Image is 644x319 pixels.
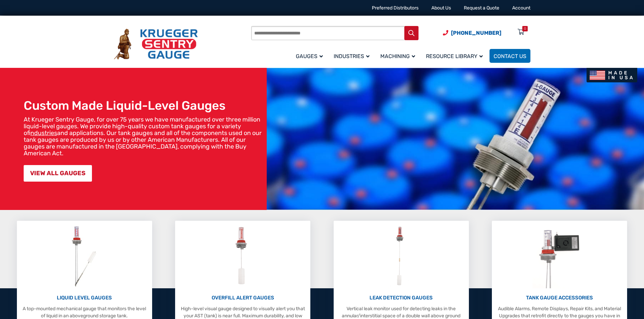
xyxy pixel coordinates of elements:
[178,294,307,302] p: OVERFILL ALERT GAUGES
[228,224,258,288] img: Overfill Alert Gauges
[114,29,198,60] img: Krueger Sentry Gauge
[24,98,263,113] h1: Custom Made Liquid-Level Gauges
[494,53,526,59] span: Contact Us
[24,116,263,157] p: At Krueger Sentry Gauge, for over 75 years we have manufactured over three million liquid-level g...
[376,48,422,64] a: Machining
[20,294,149,302] p: LIQUID LEVEL GAUGES
[512,5,530,11] a: Account
[464,5,499,11] a: Request a Quote
[451,30,501,36] span: [PHONE_NUMBER]
[380,53,415,59] span: Machining
[296,53,323,59] span: Gauges
[30,129,57,137] a: industries
[495,294,624,302] p: TANK GAUGE ACCESSORIES
[426,53,483,59] span: Resource Library
[330,48,376,64] a: Industries
[422,48,490,64] a: Resource Library
[524,26,526,31] div: 0
[24,165,92,182] a: VIEW ALL GAUGES
[66,224,102,288] img: Liquid Level Gauges
[587,68,637,82] img: Made In USA
[337,294,466,302] p: LEAK DETECTION GAUGES
[490,49,530,63] a: Contact Us
[532,224,587,288] img: Tank Gauge Accessories
[267,68,644,210] img: bg_hero_bannerksentry
[334,53,369,59] span: Industries
[431,5,451,11] a: About Us
[292,48,330,64] a: Gauges
[388,224,414,288] img: Leak Detection Gauges
[443,29,501,37] a: Phone Number (920) 434-8860
[372,5,419,11] a: Preferred Distributors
